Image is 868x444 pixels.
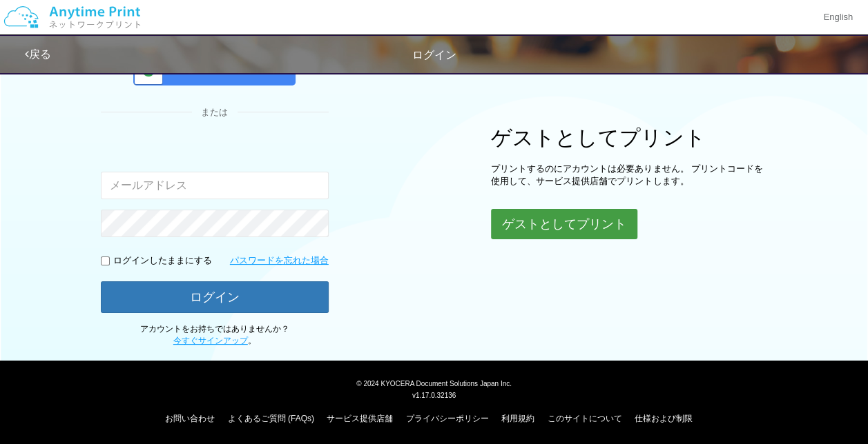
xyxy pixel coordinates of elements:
span: ログイン [412,49,456,61]
p: ログインしたままにする [113,254,212,268]
a: 仕様および制限 [635,414,693,423]
a: よくあるご質問 (FAQs) [228,414,314,423]
input: メールアドレス [101,172,329,199]
a: お問い合わせ [165,414,215,423]
a: 戻る [25,48,51,60]
p: プリントするのにアカウントは必要ありません。 プリントコードを使用して、サービス提供店舗でプリントします。 [491,163,767,188]
a: このサイトについて [547,414,621,423]
div: または [101,106,329,119]
h1: ゲストとしてプリント [491,126,767,149]
span: © 2024 KYOCERA Document Solutions Japan Inc. [356,379,512,387]
button: ゲストとしてプリント [491,209,637,239]
p: アカウントをお持ちではありませんか？ [101,323,329,347]
a: 利用規約 [501,414,534,423]
a: プライバシーポリシー [406,414,489,423]
span: v1.17.0.32136 [412,391,456,399]
span: 。 [173,336,256,345]
button: ログイン [101,281,329,313]
a: 今すぐサインアップ [173,336,248,345]
a: パスワードを忘れた場合 [230,254,329,268]
a: サービス提供店舗 [327,414,393,423]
